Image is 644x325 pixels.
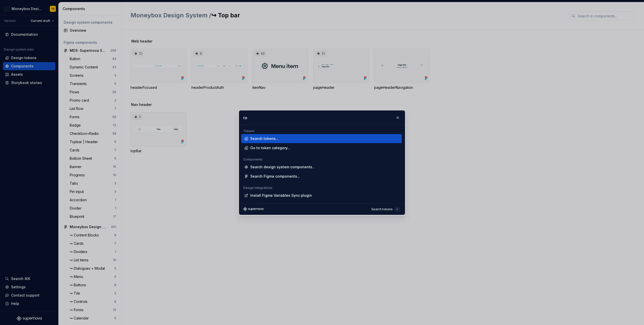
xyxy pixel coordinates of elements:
div: Search tokens [371,207,395,211]
div: Design integrations [241,186,402,190]
button: Search tokens [369,206,401,213]
div: Search tokens... [250,136,279,141]
svg: Supernova Logo [243,207,263,211]
div: Type a command or search .. [239,125,405,204]
input: Type a command or search .. [239,111,405,125]
div: Search Figma components... [250,174,300,179]
div: Go to token category... [250,145,290,150]
div: Components [241,157,402,161]
div: Search design system components... [250,165,315,170]
div: Install Figma Variables Sync plugin [250,193,312,198]
div: Tokens [241,129,402,133]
